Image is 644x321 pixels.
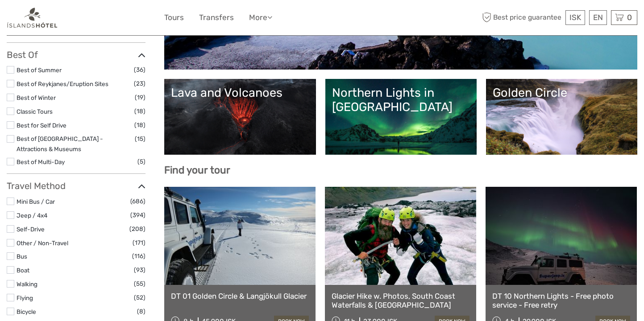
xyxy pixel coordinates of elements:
[134,65,145,75] span: (36)
[17,94,56,101] a: Best of Winter
[199,11,234,24] a: Transfers
[17,226,45,233] a: Self-Drive
[493,86,631,148] a: Golden Circle
[164,11,184,24] a: Tours
[171,86,309,100] div: Lava and Volcanoes
[7,181,145,191] h3: Travel Method
[332,86,470,148] a: Northern Lights in [GEOGRAPHIC_DATA]
[134,120,145,130] span: (18)
[135,134,145,144] span: (15)
[626,13,633,22] span: 0
[17,308,36,315] a: Bicycle
[17,108,53,115] a: Classic Tours
[133,238,145,248] span: (171)
[7,7,58,29] img: 1298-aa34540a-eaca-4c1b-b063-13e4b802c612_logo_small.png
[17,280,37,288] a: Walking
[134,279,145,289] span: (55)
[480,10,563,25] span: Best price guarantee
[132,251,145,261] span: (116)
[130,196,145,206] span: (686)
[17,294,33,301] a: Flying
[17,158,65,165] a: Best of Multi-Day
[134,106,145,116] span: (18)
[137,306,145,317] span: (8)
[134,78,145,89] span: (23)
[171,292,309,300] a: DT 01 Golden Circle & Langjökull Glacier
[17,239,68,247] a: Other / Non-Travel
[493,86,631,100] div: Golden Circle
[134,265,145,275] span: (93)
[492,292,630,310] a: DT 10 Northern Lights - Free photo service - Free retry
[135,92,145,103] span: (19)
[569,13,581,22] span: ISK
[129,224,145,234] span: (208)
[17,198,55,205] a: Mini Bus / Car
[589,10,607,25] div: EN
[17,267,29,274] a: Boat
[332,86,470,115] div: Northern Lights in [GEOGRAPHIC_DATA]
[17,122,66,129] a: Best for Self Drive
[17,212,47,219] a: Jeep / 4x4
[17,66,62,74] a: Best of Summer
[17,80,108,87] a: Best of Reykjanes/Eruption Sites
[164,164,230,176] b: Find your tour
[249,11,272,24] a: More
[17,253,27,260] a: Bus
[332,292,469,310] a: Glacier Hike w. Photos, South Coast Waterfalls & [GEOGRAPHIC_DATA]
[17,135,103,152] a: Best of [GEOGRAPHIC_DATA] - Attractions & Museums
[137,156,145,167] span: (5)
[171,86,309,148] a: Lava and Volcanoes
[134,292,145,303] span: (52)
[130,210,145,220] span: (394)
[7,49,145,60] h3: Best Of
